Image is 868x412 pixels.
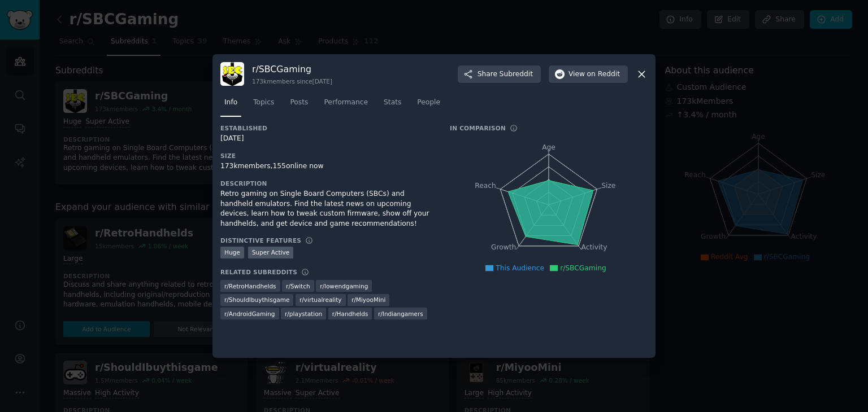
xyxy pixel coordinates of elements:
h3: In Comparison [450,124,506,132]
tspan: Age [542,143,555,151]
span: View [568,69,620,80]
span: r/ Indiangamers [378,310,423,318]
span: r/ MiyooMini [351,296,385,304]
div: Huge [220,247,244,258]
span: Performance [324,98,368,108]
span: People [417,98,440,108]
h3: Established [220,124,434,132]
button: ShareSubreddit [458,65,541,84]
span: r/ RetroHandhelds [224,282,276,290]
div: Super Active [248,247,294,258]
tspan: Activity [581,244,607,252]
h3: Distinctive Features [220,236,301,244]
tspan: Reach [475,182,496,190]
span: r/ playstation [285,310,322,318]
span: Share [478,69,533,80]
div: 173k members since [DATE] [252,77,332,85]
a: Info [220,94,241,117]
span: r/ AndroidGaming [224,310,275,318]
div: Retro gaming on Single Board Computers (SBCs) and handheld emulators. Find the latest news on upc... [220,189,434,229]
tspan: Size [601,182,615,190]
h3: Related Subreddits [220,268,297,276]
div: [DATE] [220,134,434,144]
span: r/ ShouldIbuythisgame [224,296,289,304]
a: Topics [249,94,278,117]
span: Subreddit [500,69,533,80]
h3: r/ SBCGaming [252,63,332,75]
tspan: Growth [491,244,516,252]
span: r/ lowendgaming [320,282,368,290]
span: r/SBCGaming [560,264,606,272]
span: r/ Switch [286,282,310,290]
span: Topics [253,98,274,108]
div: 173k members, 155 online now [220,161,434,172]
span: r/ Handhelds [332,310,368,318]
span: r/ virtualreality [300,296,342,304]
span: This Audience [496,264,544,272]
span: on Reddit [587,69,620,80]
span: Info [224,98,237,108]
h3: Size [220,152,434,160]
img: SBCGaming [220,62,244,86]
h3: Description [220,179,434,187]
a: People [413,94,444,117]
span: Stats [384,98,401,108]
span: Posts [290,98,308,108]
a: Posts [286,94,312,117]
a: Stats [380,94,405,117]
button: Viewon Reddit [549,65,628,84]
a: Performance [320,94,372,117]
